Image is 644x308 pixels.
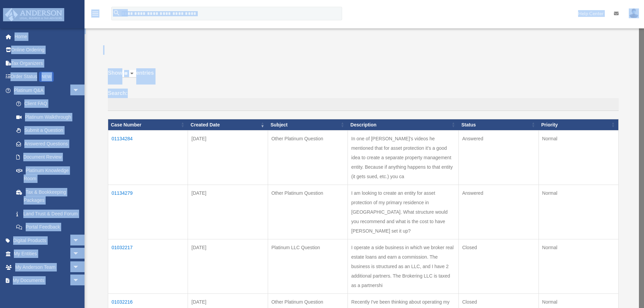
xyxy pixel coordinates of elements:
span: arrow_drop_down [73,247,86,261]
a: Tax Organizers [5,56,90,70]
a: Online Ordering [5,43,90,57]
th: Case Number: activate to sort column ascending [108,119,188,131]
div: NEW [39,72,54,82]
th: Description: activate to sort column ascending [348,119,459,131]
span: arrow_drop_down [73,274,86,288]
td: 01134279 [108,185,188,239]
a: Land Trust & Deed Forum [9,207,86,220]
a: Portal Feedback [9,220,86,234]
a: Platinum Knowledge Room [9,164,86,185]
select: Showentries [122,70,136,78]
span: arrow_drop_down [73,84,86,97]
a: Document Review [9,150,86,164]
td: [DATE] [188,185,268,239]
i: menu [91,9,99,18]
i: search [113,9,120,17]
img: User Pic [629,8,639,18]
a: Platinum Walkthrough [9,110,86,124]
td: 01134284 [108,131,188,185]
td: [DATE] [188,239,268,294]
a: My Documentsarrow_drop_down [5,274,90,287]
th: Subject: activate to sort column ascending [268,119,348,131]
a: Client FAQ [9,97,86,111]
td: Closed [459,239,539,294]
a: Answered Questions [9,137,83,150]
td: Answered [459,131,539,185]
th: Created Date: activate to sort column ascending [188,119,268,131]
td: Other Platinum Question [268,185,348,239]
label: Show entries [108,68,619,85]
a: Submit a Question [9,124,86,137]
a: Home [5,30,90,43]
td: Normal [539,185,618,239]
td: Other Platinum Question [268,131,348,185]
a: My Entitiesarrow_drop_down [5,247,90,261]
img: Anderson Advisors Platinum Portal [3,8,64,21]
span: arrow_drop_down [73,234,86,247]
td: I am looking to create an entity for asset protection of my primary residence in [GEOGRAPHIC_DATA... [348,185,459,239]
td: In one of [PERSON_NAME]'s videos he mentioned that for asset protection it's a good idea to creat... [348,131,459,185]
td: Normal [539,131,618,185]
td: [DATE] [188,131,268,185]
a: Platinum Q&Aarrow_drop_down [5,84,86,97]
a: My Anderson Teamarrow_drop_down [5,260,90,274]
a: menu [91,12,99,18]
a: Order StatusNEW [5,70,90,84]
td: Normal [539,239,618,294]
a: Tax & Bookkeeping Packages [9,185,86,207]
td: 01032217 [108,239,188,294]
th: Priority: activate to sort column ascending [539,119,618,131]
label: Search: [108,89,619,111]
input: Search: [108,98,619,111]
th: Status: activate to sort column ascending [459,119,539,131]
td: I operate a side business in which we broker real estate loans and earn a commission. The busines... [348,239,459,294]
td: Answered [459,185,539,239]
span: arrow_drop_down [73,260,86,274]
td: Platinum LLC Question [268,239,348,294]
a: Digital Productsarrow_drop_down [5,234,90,247]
